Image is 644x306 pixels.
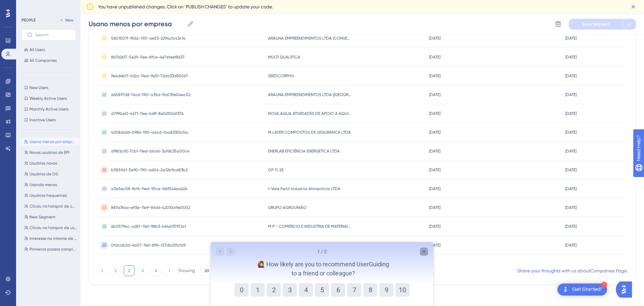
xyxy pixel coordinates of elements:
span: Weekly Active Users [30,96,67,101]
span: Save Segment [582,21,610,27]
span: d98f2c92-7cbf-11ed-bba6-3af6b35a00c4 [111,148,190,154]
span: ENERLAB EFICIÊNCIA ENERGÉTICA LTDA [268,148,340,154]
time: [DATE] [429,111,440,116]
button: Monthly Active Users [21,105,76,113]
span: Usuários de OS [30,171,58,177]
iframe: UserGuiding Survey [211,242,433,306]
time: [DATE] [565,186,577,191]
button: Interesse no informe de condição [PERSON_NAME] [21,234,80,243]
button: Save Segment [569,19,623,30]
span: SEEDCORPHO [268,73,294,79]
span: M P - COMERCIO E INDUSTRIA DE MATERIAIS HOSPITALARES LTDA [268,224,352,229]
span: d799bef2-4671-11ee-b6ff-8e02f0461376 [111,111,183,116]
time: [DATE] [429,92,440,97]
time: [DATE] [429,243,440,248]
button: Usando menos [21,181,80,189]
button: 2 [124,265,135,276]
button: Novos usuários de EPI [21,148,80,157]
span: Usano menos por empresa [30,139,77,144]
time: [DATE] [565,111,577,116]
button: Usuários frequentes [21,191,80,200]
span: Inactive Users [30,117,56,123]
span: 8b762617-5e29-11ee-8fce-4e7efeef8637 [111,54,184,60]
span: 887e3faa-e93e-11e9-9dd6-42010a9e0002 [111,205,190,210]
span: Monthly Active Users [30,106,68,112]
span: 9e4d6bf7-b12a-11ed-9e5f-72da33d85067 [111,73,188,79]
span: Primeiros passos completos [30,247,77,252]
time: [DATE] [565,130,577,135]
span: b11859d1-5e90-11f0-a604-2a12b9cd83b2 [111,167,187,173]
button: Clicou no hotspot de usuário [21,224,80,232]
span: NOVA AQUA ATIVIDADES DE APOIO A AQUICULTURA LTDA - FILIAL [268,111,352,116]
span: Need Help? [16,2,42,10]
span: Novos usuários de EPI [30,150,69,155]
span: New Users [30,85,48,90]
button: 20 [200,265,227,276]
time: [DATE] [565,243,577,248]
span: Usuários frequentes [30,193,67,198]
time: [DATE] [429,224,440,229]
span: Usuários novos [30,161,57,166]
span: Clicou no hotspot de usuário [30,225,77,230]
span: 4208dd66-0986-11f0-a4cd-faa833f2cf4c [111,130,189,135]
button: New Segment [21,213,80,221]
span: All Users [30,47,45,52]
time: [DATE] [429,186,440,191]
div: 1 [601,282,607,288]
span: 6b05794c-a287-11ef-98b3-b644f37f51a1 [111,224,186,229]
span: 20 [205,268,209,273]
time: [DATE] [565,168,577,172]
button: Usuários de OS [21,170,80,178]
span: d65897d8-7ec6-11f0-a35d-9a039e04ec02 [111,92,191,97]
time: [DATE] [565,55,577,59]
div: PEOPLE [21,17,36,23]
span: OP 11/25 [268,167,284,173]
time: [DATE] [429,168,440,172]
button: New [57,16,76,24]
time: [DATE] [429,74,440,78]
a: Share your thoughts [517,268,560,273]
button: 4 [151,265,161,276]
span: All Companies [30,58,57,63]
span: New [65,17,73,23]
time: [DATE] [565,205,577,210]
time: [DATE] [565,149,577,154]
button: All Users [21,46,76,54]
time: [DATE] [429,205,440,210]
input: Segment Name [89,19,184,29]
img: launcher-image-alternative-text [561,286,570,294]
span: GRUPO AGROUNIÃO [268,205,307,210]
button: 3 [137,265,148,276]
span: New Segment [30,214,56,220]
div: Open Get Started! checklist, remaining modules: 1 [557,283,607,296]
button: Clicou no hotspot de checklist personalizado [21,202,80,210]
time: [DATE] [429,36,440,41]
span: 0fdcab2d-6a07-11ef-8ff4-f27db231cfd9 [111,243,185,248]
span: 5801507f-9562-11f0-ae53-2294cfc43c14 [111,36,185,41]
span: You have unpublished changes. Click on ‘PUBLISH CHANGES’ to update your code. [98,3,273,11]
button: All Companies [21,56,76,64]
time: [DATE] [565,74,577,78]
button: 1 [110,265,121,276]
span: Interesse no informe de condição [PERSON_NAME] [30,236,77,241]
div: Showing [178,268,195,274]
button: Weekly Active Users [21,94,76,102]
button: Primeiros passos completos [21,245,80,253]
time: [DATE] [429,55,440,59]
button: Usuários novos [21,159,80,167]
time: [DATE] [429,149,440,154]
